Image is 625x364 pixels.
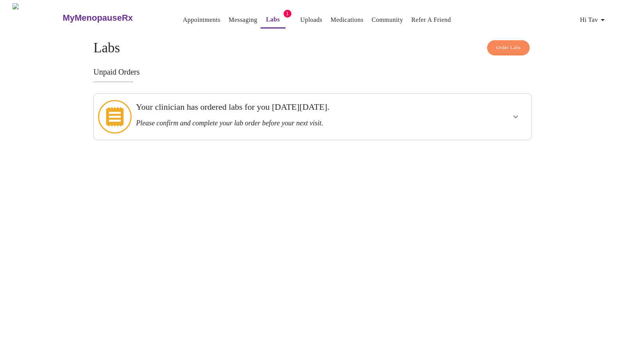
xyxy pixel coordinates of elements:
[12,3,62,32] img: MyMenopauseRx Logo
[266,14,280,25] a: Labs
[496,43,521,52] span: Order Labs
[506,107,525,126] button: show more
[261,12,286,29] button: Labs
[93,40,532,56] h4: Labs
[62,13,133,23] h3: MyMenopauseRx
[327,12,366,28] button: Medications
[408,12,454,28] button: Refer a Friend
[229,14,257,25] a: Messaging
[368,12,406,28] button: Community
[93,68,532,77] h3: Unpaid Orders
[62,4,164,32] a: MyMenopauseRx
[487,40,530,55] button: Order Labs
[411,14,451,25] a: Refer a Friend
[300,14,323,25] a: Uploads
[284,10,291,18] span: 1
[297,12,326,28] button: Uploads
[577,12,611,28] button: Hi Tav
[136,119,447,127] h3: Please confirm and complete your lab order before your next visit.
[225,12,260,28] button: Messaging
[180,12,223,28] button: Appointments
[136,102,447,112] h3: Your clinician has ordered labs for you [DATE][DATE].
[183,14,220,25] a: Appointments
[330,14,363,25] a: Medications
[580,14,607,25] span: Hi Tav
[371,14,403,25] a: Community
